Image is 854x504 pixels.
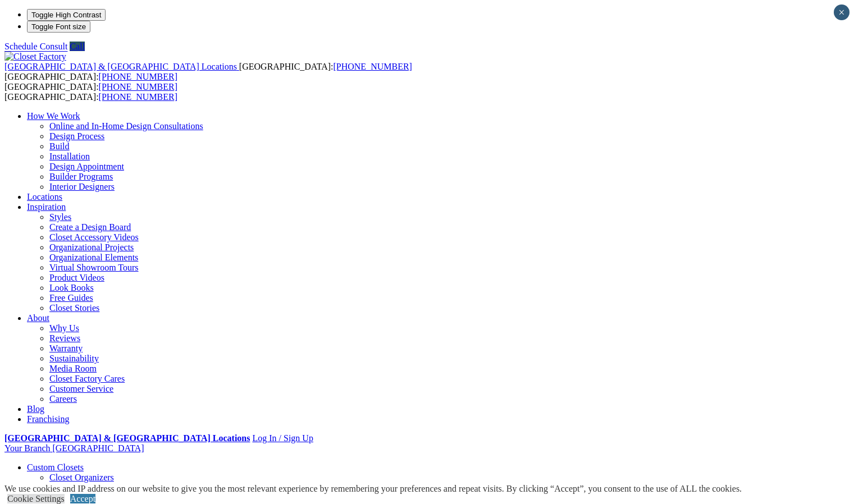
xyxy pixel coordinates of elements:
[99,72,177,81] a: [PHONE_NUMBER]
[4,484,742,494] div: We use cookies and IP address on our website to give you the most relevant experience by remember...
[52,443,144,453] span: [GEOGRAPHIC_DATA]
[49,263,139,272] a: Virtual Showroom Tours
[49,172,113,181] a: Builder Programs
[49,222,131,232] a: Create a Design Board
[27,462,84,472] a: Custom Closets
[49,273,104,282] a: Product Videos
[27,313,49,323] a: About
[31,22,86,31] span: Toggle Font size
[70,494,95,503] a: Accept
[49,141,70,151] a: Build
[27,9,106,21] button: Toggle High Contrast
[49,473,114,482] a: Closet Organizers
[49,212,71,222] a: Styles
[49,303,99,313] a: Closet Stories
[99,92,177,102] a: [PHONE_NUMBER]
[49,333,80,343] a: Reviews
[333,62,412,71] a: [PHONE_NUMBER]
[49,354,99,363] a: Sustainability
[4,443,144,453] a: Your Branch [GEOGRAPHIC_DATA]
[49,131,104,141] a: Design Process
[4,62,412,81] span: [GEOGRAPHIC_DATA]: [GEOGRAPHIC_DATA]:
[49,483,109,492] a: Dressing Rooms
[4,433,250,443] a: [GEOGRAPHIC_DATA] & [GEOGRAPHIC_DATA] Locations
[27,404,44,414] a: Blog
[49,394,77,404] a: Careers
[49,253,138,262] a: Organizational Elements
[49,283,94,292] a: Look Books
[4,52,66,62] img: Closet Factory
[27,21,90,33] button: Toggle Font size
[252,433,313,443] a: Log In / Sign Up
[99,82,177,91] a: [PHONE_NUMBER]
[49,374,125,383] a: Closet Factory Cares
[49,232,139,242] a: Closet Accessory Videos
[31,11,101,19] span: Toggle High Contrast
[49,364,97,373] a: Media Room
[27,111,80,121] a: How We Work
[49,323,79,333] a: Why Us
[4,42,67,51] a: Schedule Consult
[4,62,239,71] a: [GEOGRAPHIC_DATA] & [GEOGRAPHIC_DATA] Locations
[49,384,113,393] a: Customer Service
[4,443,50,453] span: Your Branch
[49,152,90,161] a: Installation
[49,182,115,191] a: Interior Designers
[49,293,93,303] a: Free Guides
[49,242,134,252] a: Organizational Projects
[27,202,66,212] a: Inspiration
[49,343,83,353] a: Warranty
[834,4,850,20] button: Close
[7,494,65,503] a: Cookie Settings
[49,121,203,131] a: Online and In-Home Design Consultations
[4,62,237,71] span: [GEOGRAPHIC_DATA] & [GEOGRAPHIC_DATA] Locations
[27,192,62,201] a: Locations
[27,414,70,424] a: Franchising
[70,42,85,51] a: Call
[4,82,177,102] span: [GEOGRAPHIC_DATA]: [GEOGRAPHIC_DATA]:
[49,162,124,171] a: Design Appointment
